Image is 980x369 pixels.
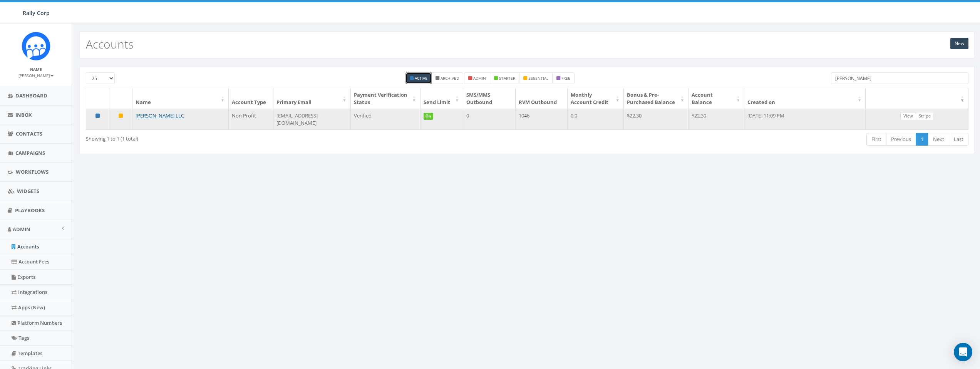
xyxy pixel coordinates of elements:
[886,133,916,146] a: Previous
[13,226,30,233] span: Admin
[273,109,350,129] td: [EMAIL_ADDRESS][DOMAIN_NAME]
[463,109,516,129] td: 0
[473,75,486,81] small: admin
[18,73,54,78] small: [PERSON_NAME]
[950,38,968,49] a: New
[424,113,434,120] span: On
[744,109,866,129] td: [DATE] 11:09 PM
[18,72,54,79] a: [PERSON_NAME]
[351,88,420,109] th: Payment Verification Status : activate to sort column ascending
[16,130,42,137] span: Contacts
[689,109,744,129] td: $22.30
[15,149,45,156] span: Campaigns
[949,133,968,146] a: Last
[15,207,45,214] span: Playbooks
[420,88,463,109] th: Send Limit: activate to sort column ascending
[273,88,350,109] th: Primary Email : activate to sort column ascending
[441,75,459,81] small: Archived
[86,132,447,143] div: Showing 1 to 1 (1 total)
[15,111,32,118] span: Inbox
[86,38,134,50] h2: Accounts
[136,112,184,119] a: [PERSON_NAME] LLC
[351,109,420,129] td: Verified
[516,109,568,129] td: 1046
[516,88,568,109] th: RVM Outbound
[229,109,273,129] td: Non Profit
[689,88,744,109] th: Account Balance: activate to sort column ascending
[415,75,427,81] small: Active
[132,88,229,109] th: Name: activate to sort column ascending
[928,133,949,146] a: Next
[916,112,934,120] a: Stripe
[17,188,39,195] span: Widgets
[866,133,886,146] a: First
[30,67,42,72] small: Name
[624,109,689,129] td: $22.30
[22,32,50,60] img: Icon_1.png
[23,9,50,17] span: Rally Corp
[831,72,968,84] input: Type to search
[568,109,623,129] td: 0.0
[954,343,972,361] div: Open Intercom Messenger
[229,88,273,109] th: Account Type
[744,88,866,109] th: Created on: activate to sort column ascending
[900,112,916,120] a: View
[15,92,47,99] span: Dashboard
[916,133,928,146] a: 1
[561,75,570,81] small: free
[499,75,515,81] small: starter
[463,88,516,109] th: SMS/MMS Outbound
[528,75,548,81] small: essential
[624,88,689,109] th: Bonus &amp; Pre-Purchased Balance: activate to sort column ascending
[568,88,623,109] th: Monthly Account Credit: activate to sort column ascending
[16,168,49,175] span: Workflows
